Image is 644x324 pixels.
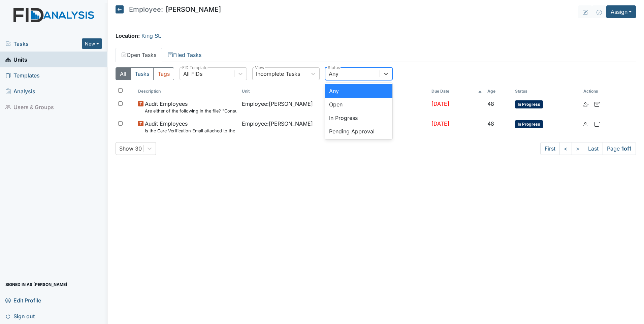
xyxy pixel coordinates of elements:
[429,86,485,97] th: Toggle SortBy
[129,6,163,13] span: Employee:
[487,120,494,127] span: 48
[329,70,339,78] div: Any
[325,125,392,138] div: Pending Approval
[239,86,343,97] th: Toggle SortBy
[515,100,543,108] span: In Progress
[116,5,221,13] h5: [PERSON_NAME]
[141,32,161,39] a: King St.
[116,67,131,80] button: All
[431,100,449,107] span: [DATE]
[540,142,636,155] nav: task-pagination
[153,67,174,80] button: Tags
[145,100,236,114] span: Audit Employees Are either of the following in the file? "Consumer Report Release Forms" and the ...
[594,120,600,128] a: Archive
[183,70,202,78] div: All FIDs
[431,120,449,127] span: [DATE]
[581,86,614,97] th: Actions
[485,86,512,97] th: Toggle SortBy
[116,67,636,155] div: Open Tasks
[242,120,313,128] span: Employee : [PERSON_NAME]
[116,32,140,39] strong: Location:
[145,108,236,114] small: Are either of the following in the file? "Consumer Report Release Forms" and the "MVR Disclosure ...
[540,142,560,155] a: First
[5,311,35,321] span: Sign out
[5,86,35,96] span: Analysis
[572,142,584,155] a: >
[116,67,174,80] div: Type filter
[256,70,300,78] div: Incomplete Tasks
[325,111,392,125] div: In Progress
[119,144,142,153] div: Show 30
[594,100,600,108] a: Archive
[621,145,632,152] strong: 1 of 1
[5,279,67,290] span: Signed in as [PERSON_NAME]
[118,88,123,93] input: Toggle All Rows Selected
[606,5,636,18] button: Assign
[5,54,27,65] span: Units
[515,120,543,128] span: In Progress
[5,40,82,48] a: Tasks
[559,142,572,155] a: <
[145,120,236,134] span: Audit Employees Is the Care Verification Email attached to the back of the I-9 (hired after 10-01...
[130,67,154,80] button: Tasks
[82,38,102,49] button: New
[512,86,581,97] th: Toggle SortBy
[5,70,40,80] span: Templates
[325,98,392,111] div: Open
[242,100,313,108] span: Employee : [PERSON_NAME]
[135,86,239,97] th: Toggle SortBy
[603,142,636,155] span: Page
[325,84,392,98] div: Any
[584,142,603,155] a: Last
[162,48,207,62] a: Filed Tasks
[145,128,236,134] small: Is the Care Verification Email attached to the back of the I-9 (hired after [DATE])?
[487,100,494,107] span: 48
[5,295,41,305] span: Edit Profile
[116,48,162,62] a: Open Tasks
